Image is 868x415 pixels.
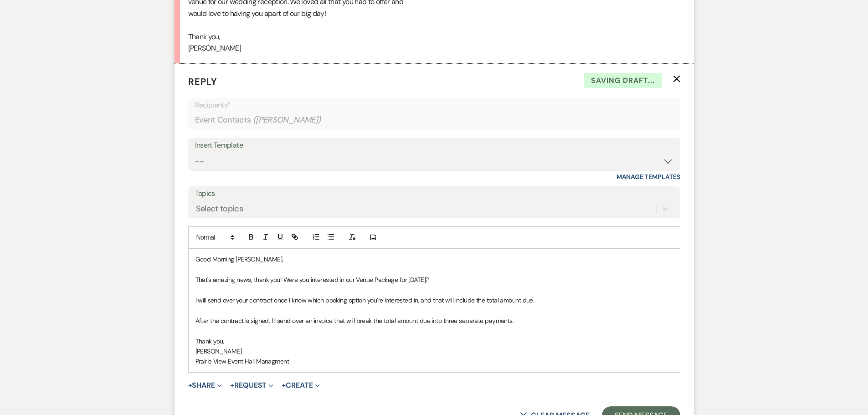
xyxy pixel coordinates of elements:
[195,187,673,200] label: Topics
[195,356,673,366] p: Prairie View Event Hall Managment
[584,73,662,88] span: Saving draft...
[195,336,673,346] p: Thank you,
[282,382,286,389] span: +
[196,203,243,215] div: Select topics
[195,275,673,285] p: That's amazing news, thank you! Were you interested in our Venue Package for [DATE]?
[195,346,673,356] p: [PERSON_NAME]
[616,173,680,181] a: Manage Templates
[195,316,673,326] p: After the contract is signed, I'll send over an invoice that will break the total amount due into...
[195,295,673,305] p: I will send over your contract once I know which booking option you're interested in, and that wi...
[253,114,321,126] span: ( [PERSON_NAME] )
[282,382,319,389] button: Create
[188,382,192,389] span: +
[195,111,673,129] div: Event Contacts
[188,76,217,87] span: Reply
[188,382,222,389] button: Share
[230,382,273,389] button: Request
[230,382,234,389] span: +
[195,99,673,111] p: Recipients*
[195,139,673,152] div: Insert Template
[195,254,673,264] p: Good Morning [PERSON_NAME],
